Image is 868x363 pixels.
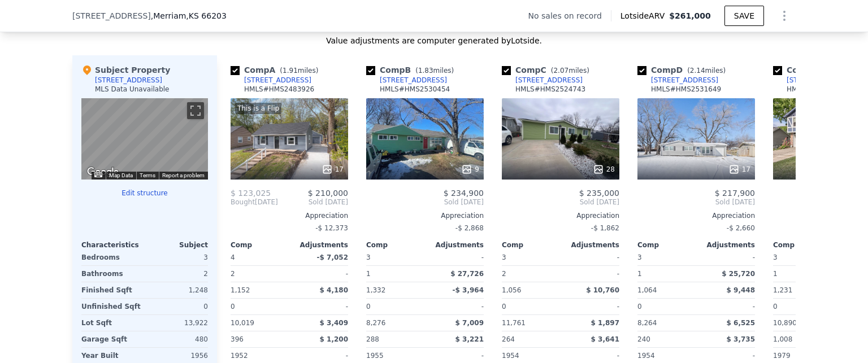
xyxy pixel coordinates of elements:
[637,240,696,250] div: Comp
[322,164,344,175] div: 17
[591,319,619,327] span: $ 1,897
[637,319,657,327] span: 8,264
[366,198,484,207] span: Sold [DATE]
[773,76,854,85] a: [STREET_ADDRESS]
[502,286,521,294] span: 1,056
[366,253,371,261] span: 3
[637,266,694,282] div: 1
[637,198,755,207] span: Sold [DATE]
[366,64,458,76] div: Comp B
[366,76,447,85] a: [STREET_ADDRESS]
[231,240,289,250] div: Comp
[727,319,755,327] span: $ 6,525
[411,67,458,75] span: ( miles)
[231,335,244,343] span: 396
[320,319,348,327] span: $ 3,409
[637,253,642,261] span: 3
[81,189,208,198] button: Edit structure
[187,102,204,119] button: Toggle fullscreen view
[773,286,792,294] span: 1,231
[553,67,568,75] span: 2.07
[186,11,227,20] span: , KS 66203
[502,303,506,310] span: 0
[561,240,619,250] div: Adjustments
[637,303,642,310] span: 0
[231,266,287,282] div: 2
[690,67,705,75] span: 2.14
[147,315,208,331] div: 13,922
[81,240,145,250] div: Characteristics
[722,270,755,278] span: $ 25,720
[366,211,484,220] div: Appreciation
[231,76,311,85] a: [STREET_ADDRESS]
[231,211,348,220] div: Appreciation
[502,198,619,207] span: Sold [DATE]
[366,319,385,327] span: 8,276
[147,250,208,265] div: 3
[787,76,854,85] div: [STREET_ADDRESS]
[84,165,121,180] a: Open this area in Google Maps (opens a new window)
[502,335,515,343] span: 264
[81,64,170,76] div: Subject Property
[81,315,142,331] div: Lot Sqft
[563,250,619,265] div: -
[308,189,348,198] span: $ 210,000
[773,5,796,27] button: Show Options
[696,240,755,250] div: Adjustments
[320,286,348,294] span: $ 4,180
[773,303,778,310] span: 0
[81,98,208,180] div: Map
[728,164,750,175] div: 17
[773,253,778,261] span: 3
[450,270,484,278] span: $ 27,726
[637,64,730,76] div: Comp D
[231,253,235,261] span: 4
[586,286,619,294] span: $ 10,760
[620,10,669,21] span: Lotside ARV
[502,253,506,261] span: 3
[231,198,255,207] span: Bought
[727,335,755,343] span: $ 3,735
[563,299,619,314] div: -
[453,286,484,294] span: -$ 3,964
[289,240,348,250] div: Adjustments
[528,10,611,21] div: No sales on record
[502,76,583,85] a: [STREET_ADDRESS]
[275,67,323,75] span: ( miles)
[502,319,526,327] span: 11,761
[698,250,755,265] div: -
[231,303,235,310] span: 0
[669,11,711,20] span: $261,000
[546,67,594,75] span: ( miles)
[140,172,155,178] a: Terms (opens in new tab)
[95,76,162,85] div: [STREET_ADDRESS]
[773,240,832,250] div: Comp
[727,224,755,232] span: -$ 2,660
[235,103,281,114] div: This is a Flip
[591,335,619,343] span: $ 3,641
[637,286,657,294] span: 1,064
[72,35,796,46] div: Value adjustments are computer generated by Lotside .
[292,266,348,282] div: -
[425,240,484,250] div: Adjustments
[72,10,151,21] span: [STREET_ADDRESS]
[244,76,311,85] div: [STREET_ADDRESS]
[773,266,830,282] div: 1
[455,335,484,343] span: $ 3,221
[366,335,379,343] span: 288
[81,250,142,265] div: Bedrooms
[366,286,385,294] span: 1,332
[81,282,142,298] div: Finished Sqft
[427,299,484,314] div: -
[366,303,371,310] span: 0
[320,335,348,343] span: $ 1,200
[773,335,792,343] span: 1,008
[444,189,484,198] span: $ 234,900
[563,266,619,282] div: -
[366,266,423,282] div: 1
[317,253,348,261] span: -$ 7,052
[515,85,585,94] div: HMLS # HMS2524743
[579,189,619,198] span: $ 235,000
[283,67,298,75] span: 1.91
[231,189,271,198] span: $ 123,025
